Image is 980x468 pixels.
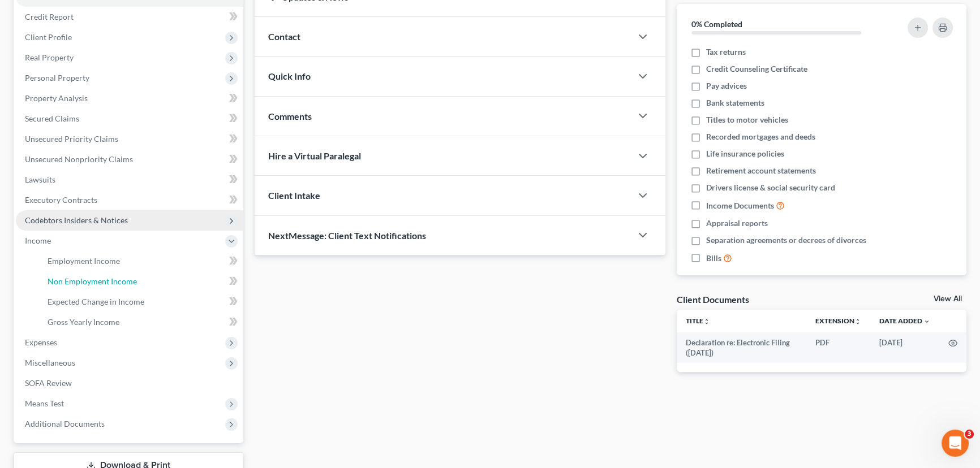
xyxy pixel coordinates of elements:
span: Tax returns [706,46,746,58]
a: Non Employment Income [38,271,243,292]
span: Client Intake [268,190,320,201]
span: Contact [268,31,300,42]
a: Gross Yearly Income [38,312,243,332]
span: Real Property [25,53,74,62]
span: 3 [965,430,974,439]
a: Date Added expand_more [879,317,930,325]
span: Means Test [25,398,64,408]
span: Miscellaneous [25,358,75,367]
a: Extensionunfold_more [815,317,861,325]
a: View All [934,295,962,303]
iframe: Intercom live chat [942,430,969,457]
span: Expected Change in Income [48,297,144,306]
span: Employment Income [48,256,120,266]
span: Secured Claims [25,114,79,123]
span: Executory Contracts [25,195,97,205]
span: Retirement account statements [706,165,816,176]
span: Drivers license & social security card [706,182,835,193]
a: Unsecured Nonpriority Claims [16,149,243,170]
span: Recorded mortgages and deeds [706,131,815,142]
strong: 0% Completed [691,19,742,29]
span: Gross Yearly Income [48,317,119,327]
span: Unsecured Priority Claims [25,134,118,144]
span: Personal Property [25,73,89,83]
span: NextMessage: Client Text Notifications [268,230,426,241]
a: Titleunfold_more [686,317,710,325]
a: Secured Claims [16,109,243,129]
span: SOFA Review [25,378,72,388]
a: SOFA Review [16,373,243,393]
span: Bills [706,253,721,264]
a: Property Analysis [16,88,243,109]
span: Hire a Virtual Paralegal [268,150,361,161]
span: Comments [268,111,312,122]
span: Property Analysis [25,93,88,103]
span: Client Profile [25,32,72,42]
span: Expenses [25,337,57,347]
div: Client Documents [677,293,749,305]
span: Credit Report [25,12,74,21]
span: Income [25,236,51,245]
span: Separation agreements or decrees of divorces [706,235,866,246]
i: expand_more [923,318,930,325]
a: Credit Report [16,7,243,27]
span: Quick Info [268,71,311,81]
i: unfold_more [703,318,710,325]
span: Income Documents [706,200,774,211]
span: Titles to motor vehicles [706,114,788,125]
span: Credit Counseling Certificate [706,63,807,75]
span: Bank statements [706,97,764,109]
a: Executory Contracts [16,190,243,210]
span: Life insurance policies [706,148,784,159]
span: Non Employment Income [48,276,137,286]
a: Expected Change in Income [38,292,243,312]
a: Unsecured Priority Claims [16,129,243,149]
a: Lawsuits [16,170,243,190]
span: Pay advices [706,80,747,92]
span: Additional Documents [25,419,105,428]
td: Declaration re: Electronic Filing ([DATE]) [677,332,807,363]
i: unfold_more [854,318,861,325]
span: Appraisal reports [706,218,768,229]
span: Unsecured Nonpriority Claims [25,154,133,164]
a: Employment Income [38,251,243,271]
span: Lawsuits [25,175,55,184]
td: [DATE] [870,332,939,363]
span: Codebtors Insiders & Notices [25,215,128,225]
td: PDF [806,332,870,363]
